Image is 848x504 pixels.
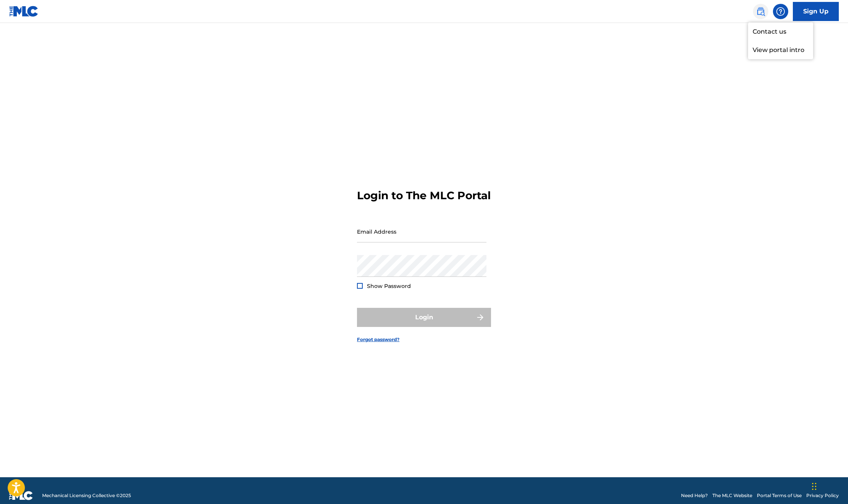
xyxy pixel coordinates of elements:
a: The MLC Website [712,492,752,499]
a: Public Search [753,4,768,19]
img: search [756,7,765,16]
div: Help [773,4,788,19]
img: help [776,7,785,16]
iframe: Chat Widget [810,467,848,504]
a: Sign Up [793,2,839,21]
span: Show Password [367,283,411,289]
a: Need Help? [681,492,708,499]
div: Drag [812,475,817,498]
a: Contact us [748,23,813,41]
img: logo [9,491,33,500]
p: View portal intro [748,41,813,59]
span: Mechanical Licensing Collective © 2025 [42,492,131,499]
a: Privacy Policy [806,492,839,499]
img: MLC Logo [9,6,39,17]
a: Forgot password? [357,336,399,343]
a: Portal Terms of Use [757,492,802,499]
h3: Login to The MLC Portal [357,189,491,202]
